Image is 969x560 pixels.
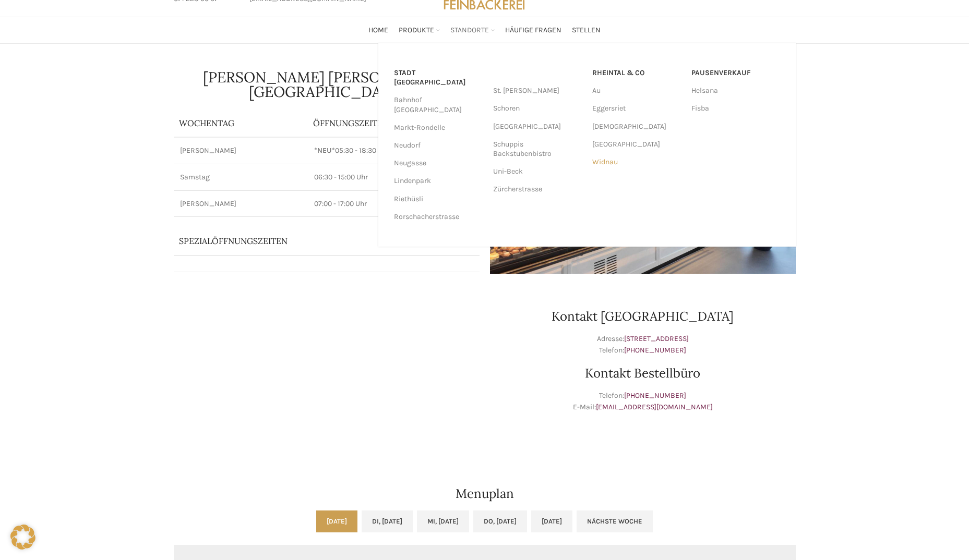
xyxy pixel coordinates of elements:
p: [PERSON_NAME] [180,145,302,156]
a: Häufige Fragen [505,20,561,41]
iframe: bäckerei schwyter rheineck bahnhof [174,284,480,441]
a: Neudorf [394,137,483,154]
a: Schuppis Backstubenbistro [493,136,582,163]
a: Uni-Beck [493,163,582,180]
a: Markt-Rondelle [394,119,483,137]
a: Lindenpark [394,172,483,190]
a: Schoren [493,100,582,117]
a: [DATE] [531,510,572,532]
p: Telefon: E-Mail: [490,390,796,413]
a: [GEOGRAPHIC_DATA] [493,118,582,136]
a: [GEOGRAPHIC_DATA] [592,136,681,153]
p: 07:00 - 17:00 Uhr [314,199,473,209]
div: Main navigation [169,20,801,41]
a: Rorschacherstrasse [394,208,483,226]
span: Stellen [572,26,601,35]
p: [PERSON_NAME] [180,199,302,209]
a: RHEINTAL & CO [592,64,681,82]
a: Eggersriet [592,100,681,117]
p: 05:30 - 18:30 Uhr [314,145,473,156]
a: Standorte [450,20,495,41]
a: Riethüsli [394,190,483,208]
a: [STREET_ADDRESS] [624,334,689,343]
a: Mi, [DATE] [417,510,469,532]
a: Widnau [592,153,681,171]
p: ÖFFNUNGSZEITEN [313,117,474,129]
p: 06:30 - 15:00 Uhr [314,172,473,182]
a: Stadt [GEOGRAPHIC_DATA] [394,64,483,91]
p: Adresse: Telefon: [490,333,796,357]
a: [EMAIL_ADDRESS][DOMAIN_NAME] [596,403,713,411]
h1: [PERSON_NAME] [PERSON_NAME][GEOGRAPHIC_DATA] [174,70,480,99]
span: Produkte [399,26,434,35]
a: [DEMOGRAPHIC_DATA] [592,118,681,136]
a: Zürcherstrasse [493,180,582,198]
a: Pausenverkauf [691,64,780,82]
a: St. [PERSON_NAME] [493,82,582,100]
span: Home [368,26,388,35]
a: [DATE] [316,510,357,532]
a: Do, [DATE] [473,510,527,532]
a: Di, [DATE] [362,510,413,532]
a: Au [592,82,681,100]
h2: Menuplan [174,488,796,500]
a: Stellen [572,20,601,41]
a: Nächste Woche [577,510,653,532]
a: Neugasse [394,154,483,172]
span: Standorte [450,26,489,35]
a: Produkte [399,20,440,41]
h2: Kontakt [GEOGRAPHIC_DATA] [490,310,796,323]
a: [PHONE_NUMBER] [624,346,686,355]
a: Bahnhof [GEOGRAPHIC_DATA] [394,91,483,118]
p: Wochentag [179,117,303,129]
p: Samstag [180,172,302,182]
a: Helsana [691,82,780,100]
p: Spezialöffnungszeiten [179,235,445,247]
h2: Kontakt Bestellbüro [490,367,796,380]
span: Häufige Fragen [505,26,561,35]
a: Fisba [691,100,780,117]
a: Home [368,20,388,41]
a: [PHONE_NUMBER] [624,391,686,400]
